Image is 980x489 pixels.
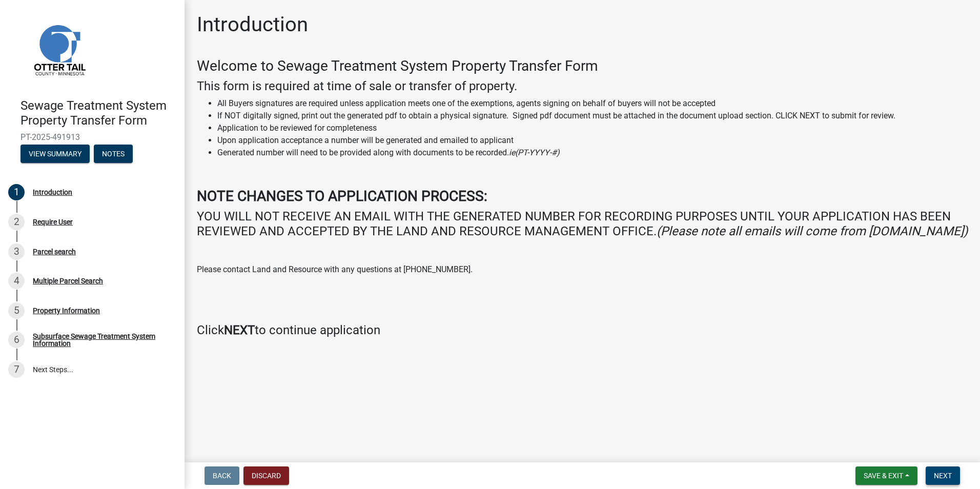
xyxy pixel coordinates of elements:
div: Multiple Parcel Search [33,277,103,284]
div: Require User [33,218,73,226]
div: Parcel search [33,248,76,255]
li: Application to be reviewed for completeness [217,122,968,134]
div: 7 [8,361,25,378]
div: 5 [8,302,25,319]
h4: YOU WILL NOT RECEIVE AN EMAIL WITH THE GENERATED NUMBER FOR RECORDING PURPOSES UNTIL YOUR APPLICA... [197,209,968,239]
div: Subsurface Sewage Treatment System Information [33,333,168,347]
span: PT-2025-491913 [21,132,164,142]
strong: NOTE CHANGES TO APPLICATION PROCESS: [197,188,487,205]
span: Save & Exit [864,472,903,480]
span: Next [934,472,952,480]
button: Discard [243,466,289,485]
button: View Summary [21,145,90,163]
button: Next [926,466,960,485]
strong: NEXT [224,323,255,337]
div: Introduction [33,189,72,196]
li: Generated number will need to be provided along with documents to be recorded. [217,147,968,159]
i: (Please note all emails will come from [DOMAIN_NAME]) [657,224,968,238]
div: 6 [8,332,25,348]
button: Notes [94,145,133,163]
div: 1 [8,184,25,200]
i: ie(PT-YYYY-#) [509,148,560,157]
div: 3 [8,243,25,260]
h4: This form is required at time of sale or transfer of property. [197,79,968,94]
button: Save & Exit [855,466,917,485]
li: Upon application acceptance a number will be generated and emailed to applicant [217,134,968,147]
img: Otter Tail County, Minnesota [21,11,97,88]
li: All Buyers signatures are required unless application meets one of the exemptions, agents signing... [217,97,968,110]
h1: Introduction [197,12,308,37]
h4: Click to continue application [197,323,968,338]
wm-modal-confirm: Summary [21,150,90,158]
wm-modal-confirm: Notes [94,150,133,158]
button: Back [205,466,239,485]
p: Please contact Land and Resource with any questions at [PHONE_NUMBER]. [197,263,968,276]
h4: Sewage Treatment System Property Transfer Form [21,98,176,128]
span: Back [213,472,231,480]
div: 4 [8,273,25,289]
div: 2 [8,214,25,230]
li: If NOT digitally signed, print out the generated pdf to obtain a physical signature. Signed pdf d... [217,110,968,122]
h3: Welcome to Sewage Treatment System Property Transfer Form [197,57,968,75]
div: Property Information [33,307,100,314]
